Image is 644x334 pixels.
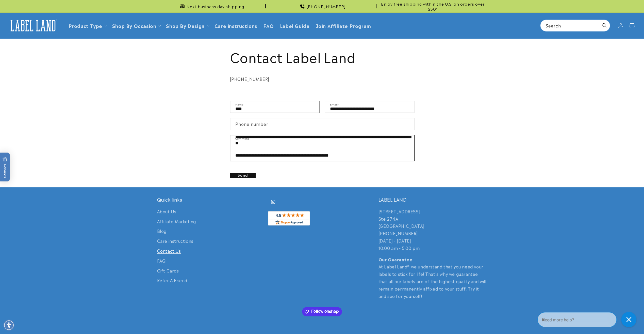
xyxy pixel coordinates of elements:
[280,23,310,28] span: Label Guide
[157,208,176,216] a: About Us
[378,256,487,300] p: At Label Land® we understand that you need your labels to stick for life! That's why we guarantee...
[378,256,412,262] strong: Our Guarantee
[112,23,156,28] span: Shop By Occasion
[6,16,60,35] a: Label Land
[378,196,487,202] h2: LABEL LAND
[263,23,274,28] span: FAQ
[157,266,179,276] a: Gift Cards
[157,246,181,256] a: Contact Us
[268,211,310,227] a: shopperapproved.com
[109,20,163,32] summary: Shop By Occasion
[166,22,204,29] a: Shop By Design
[599,20,610,31] button: Search
[65,20,109,32] summary: Product Type
[163,20,211,32] summary: Shop By Design
[3,320,14,331] div: Accessibility Menu
[316,23,371,28] span: Join Affiliate Program
[3,157,7,178] span: Rewards
[230,48,414,65] h1: Contact Label Land
[157,256,166,266] a: FAQ
[312,20,374,32] a: Join Affiliate Program
[306,4,346,9] span: [PHONE_NUMBER]
[277,20,313,32] a: Label Guide
[537,310,639,329] iframe: Gorgias Floating Chat
[157,196,266,202] h2: Quick links
[378,208,487,252] p: [STREET_ADDRESS] Ste 274A [GEOGRAPHIC_DATA] [PHONE_NUMBER] [DATE] - [DATE] 10:00 am - 5:00 pm
[157,275,187,285] a: Refer A Friend
[260,20,277,32] a: FAQ
[8,18,58,34] img: Label Land
[378,1,487,11] span: Enjoy free shipping within the U.S. on orders over $50*
[230,173,256,178] button: Send
[187,4,244,9] span: Next business day shipping
[4,293,64,309] iframe: Sign Up via Text for Offers
[157,216,196,226] a: Affiliate Marketing
[230,75,414,83] div: [PHONE_NUMBER]
[211,20,260,32] a: Care instructions
[157,236,193,246] a: Care instructions
[157,226,167,236] a: Blog
[69,22,102,29] a: Product Type
[214,23,257,28] span: Care instructions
